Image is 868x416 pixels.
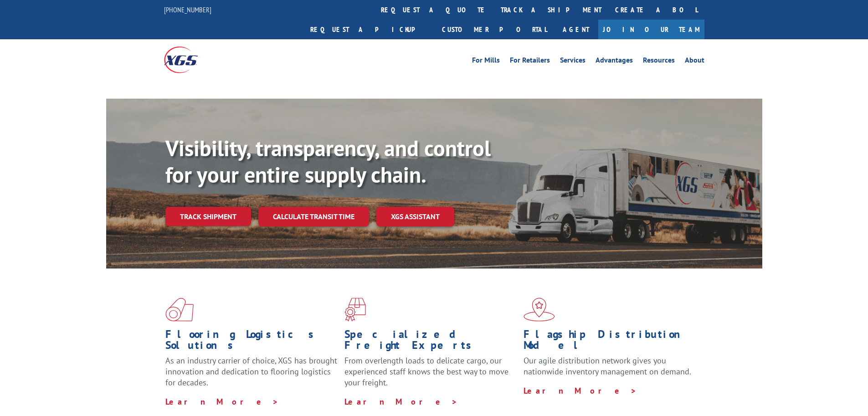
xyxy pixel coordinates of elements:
[303,20,435,39] a: Request a pickup
[165,134,491,189] b: Visibility, transparency, and control for your entire supply chain.
[560,57,586,67] a: Services
[472,57,500,67] a: For Mills
[376,207,454,226] a: XGS ASSISTANT
[165,396,279,407] a: Learn More >
[643,57,675,67] a: Resources
[165,207,251,226] a: Track shipment
[165,355,337,388] span: As an industry carrier of choice, XGS has brought innovation and dedication to flooring logistics...
[598,20,704,39] a: Join Our Team
[165,329,338,355] h1: Flooring Logistics Solutions
[165,298,194,321] img: xgs-icon-total-supply-chain-intelligence-red
[524,329,696,355] h1: Flagship Distribution Model
[554,20,598,39] a: Agent
[596,57,633,67] a: Advantages
[344,396,458,407] a: Learn More >
[344,329,517,355] h1: Specialized Freight Experts
[435,20,554,39] a: Customer Portal
[164,5,211,14] a: [PHONE_NUMBER]
[258,207,369,226] a: Calculate transit time
[344,298,366,321] img: xgs-icon-focused-on-flooring-red
[344,355,517,396] p: From overlength loads to delicate cargo, our experienced staff knows the best way to move your fr...
[524,298,555,321] img: xgs-icon-flagship-distribution-model-red
[685,57,704,67] a: About
[524,385,637,396] a: Learn More >
[510,57,550,67] a: For Retailers
[524,355,691,377] span: Our agile distribution network gives you nationwide inventory management on demand.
